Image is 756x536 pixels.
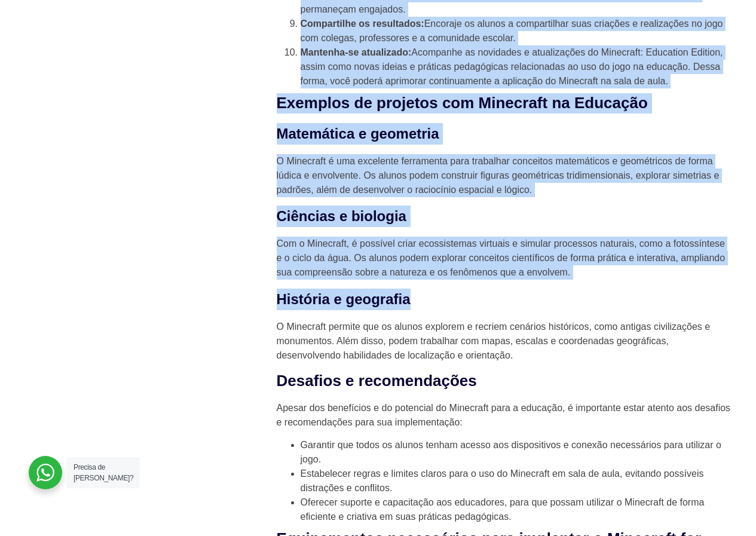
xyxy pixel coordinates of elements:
[301,495,731,524] li: Oferecer suporte e capacitação aos educadores, para que possam utilizar o Minecraft de forma efic...
[277,123,731,145] h3: Matemática e geometria
[277,401,731,430] p: Apesar dos benefícios e do potencial do Minecraft para a educação, é importante estar atento aos ...
[301,17,731,45] li: Encoraje os alunos a compartilhar suas criações e realizações no jogo com colegas, professores e ...
[301,47,412,57] strong: Mantenha-se atualizado:
[541,383,756,536] iframe: Chat Widget
[277,289,731,310] h3: História e geografia
[301,438,731,467] li: Garantir que todos os alunos tenham acesso aos dispositivos e conexão necessários para utilizar o...
[277,237,731,280] p: Com o Minecraft, é possível criar ecossistemas virtuais e simular processos naturais, como a foto...
[277,372,477,390] strong: Desafios e recomendações
[277,94,648,112] strong: Exemplos de projetos com Minecraft na Educação
[541,383,756,536] div: Widget de chat
[277,206,731,227] h3: Ciências e biologia
[277,154,731,197] p: O Minecraft é uma excelente ferramenta para trabalhar conceitos matemáticos e geométricos de form...
[301,467,731,495] li: Estabelecer regras e limites claros para o uso do Minecraft em sala de aula, evitando possíveis d...
[301,45,731,88] li: Acompanhe as novidades e atualizações do Minecraft: Education Edition, assim como novas ideias e ...
[277,320,731,363] p: O Minecraft permite que os alunos explorem e recriem cenários históricos, como antigas civilizaçõ...
[301,19,424,29] strong: Compartilhe os resultados:
[74,463,133,482] span: Precisa de [PERSON_NAME]?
